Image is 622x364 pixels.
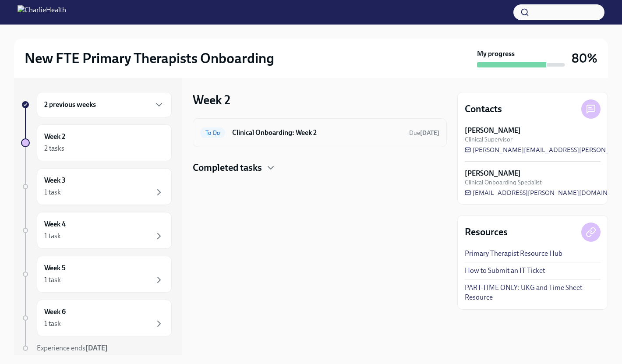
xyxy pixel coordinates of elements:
h6: Week 6 [44,307,66,317]
strong: My progress [477,49,515,59]
h6: Week 2 [44,132,65,141]
a: Week 51 task [21,256,172,293]
h3: 80% [572,50,597,66]
span: Due [409,129,439,137]
a: To DoClinical Onboarding: Week 2Due[DATE] [200,126,439,140]
span: Experience ends [37,344,108,352]
a: Week 41 task [21,212,172,249]
span: August 30th, 2025 07:00 [409,129,439,137]
a: Week 31 task [21,168,172,205]
strong: [PERSON_NAME] [465,126,521,135]
strong: [PERSON_NAME] [465,169,521,178]
a: Week 22 tasks [21,124,172,161]
h6: Week 5 [44,263,66,273]
h6: Week 4 [44,219,66,229]
h4: Completed tasks [193,161,262,174]
a: Primary Therapist Resource Hub [465,249,562,258]
strong: [DATE] [85,344,108,352]
div: 2 previous weeks [37,92,172,117]
h3: Week 2 [193,92,230,108]
img: CharlieHealth [18,5,66,19]
div: 1 task [44,319,61,329]
h6: 2 previous weeks [44,100,96,110]
div: Completed tasks [193,161,447,174]
h4: Contacts [465,102,502,116]
span: Clinical Supervisor [465,135,512,144]
h6: Week 3 [44,176,66,185]
div: 2 tasks [44,144,64,153]
strong: [DATE] [420,129,439,137]
a: Week 61 task [21,300,172,336]
div: 1 task [44,231,61,241]
h6: Clinical Onboarding: Week 2 [232,128,402,138]
div: 1 task [44,275,61,285]
h4: Resources [465,226,508,239]
h2: New FTE Primary Therapists Onboarding [25,49,274,67]
span: Clinical Onboarding Specialist [465,178,542,187]
span: To Do [200,130,225,136]
a: How to Submit an IT Ticket [465,266,545,276]
a: PART-TIME ONLY: UKG and Time Sheet Resource [465,283,601,302]
div: 1 task [44,187,61,197]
